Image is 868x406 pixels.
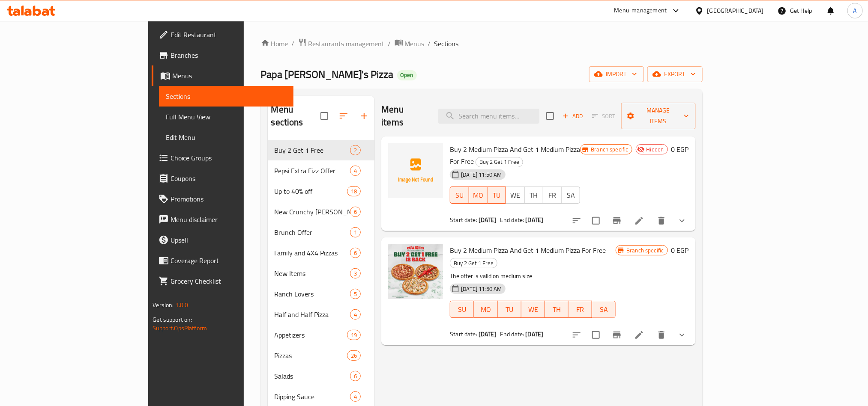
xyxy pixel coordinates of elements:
[548,303,565,316] span: TH
[561,187,580,204] button: SA
[171,235,286,245] span: Upsell
[159,107,293,127] a: Full Menu View
[350,289,361,299] div: items
[350,228,360,237] span: 1
[152,65,293,86] a: Menus
[347,350,361,361] div: items
[153,323,207,334] a: Support.OpsPlatform
[275,207,350,217] span: New Crunchy [PERSON_NAME]
[171,276,286,286] span: Grocery Checklist
[268,284,375,304] div: Ranch Lovers5
[450,258,497,268] span: Buy 2 Get 1 Free
[350,167,360,175] span: 4
[166,132,286,142] span: Edit Menu
[298,38,385,49] a: Restaurants management
[634,216,644,226] a: Edit menu item
[587,326,605,344] span: Select to update
[524,187,543,204] button: TH
[268,366,375,386] div: Salads6
[501,303,518,316] span: TU
[707,6,764,15] div: [GEOGRAPHIC_DATA]
[671,143,689,155] h6: 0 EGP
[171,30,286,40] span: Edit Restaurant
[271,103,321,129] h2: Menu sections
[621,103,696,129] button: Manage items
[347,330,361,340] div: items
[607,210,627,231] button: Branch-specific-item
[488,187,506,204] button: TU
[275,186,347,196] span: Up to 40% off
[268,140,375,160] div: Buy 2 Get 1 Free2
[473,189,484,202] span: MO
[171,255,286,266] span: Coverage Report
[543,187,562,204] button: FR
[350,208,360,216] span: 6
[528,189,540,202] span: TH
[454,189,465,202] span: SU
[347,187,360,196] span: 18
[350,311,360,319] span: 4
[526,329,544,340] b: [DATE]
[476,157,523,167] span: Buy 2 Get 1 Free
[350,227,361,237] div: items
[275,330,347,340] span: Appetizers
[469,187,488,204] button: MO
[458,285,505,293] span: [DATE] 11:50 AM
[275,371,350,381] div: Salads
[268,160,375,181] div: Pepsi Extra Fizz Offer4
[428,39,431,49] li: /
[350,270,360,278] span: 3
[268,345,375,366] div: Pizzas26
[152,24,293,45] a: Edit Restaurant
[395,38,425,49] a: Menus
[566,325,587,345] button: sort-choices
[596,69,637,80] span: import
[388,244,443,299] img: Buy 2 Medium Pizza And Get 1 Medium Pizza For Free
[450,301,474,318] button: SU
[275,350,347,361] span: Pizzas
[677,330,687,340] svg: Show Choices
[275,207,350,217] div: New Crunchy Papadias
[672,325,692,345] button: show more
[275,227,350,237] span: Brunch Offer
[628,105,689,127] span: Manage items
[474,301,497,318] button: MO
[268,304,375,325] div: Half and Half Pizza4
[547,189,558,202] span: FR
[450,143,580,168] span: Buy 2 Medium Pizza And Get 1 Medium Pizza For Free
[541,107,559,125] span: Select section
[566,210,587,231] button: sort-choices
[347,331,360,339] span: 19
[354,106,374,126] button: Add section
[261,65,394,84] span: Papa [PERSON_NAME]'s Pizza
[159,86,293,107] a: Sections
[623,246,667,255] span: Branch specific
[152,148,293,168] a: Choice Groups
[509,189,521,202] span: WE
[166,112,286,122] span: Full Menu View
[268,243,375,263] div: Family and 4X4 Pizzas6
[397,70,417,80] div: Open
[308,39,385,49] span: Restaurants management
[450,214,477,225] span: Start date:
[458,171,505,179] span: [DATE] 11:50 AM
[175,299,189,311] span: 1.0.0
[498,301,521,318] button: TU
[545,301,569,318] button: TH
[315,107,333,125] span: Select all sections
[587,145,632,154] span: Branch specific
[350,166,361,176] div: items
[347,352,360,360] span: 26
[171,50,286,60] span: Branches
[450,271,616,282] p: The offer is valid on medium size
[350,249,360,257] span: 6
[388,39,391,49] li: /
[275,289,350,299] div: Ranch Lovers
[275,268,350,279] div: New Items
[261,38,703,49] nav: breadcrumb
[275,309,350,320] span: Half and Half Pizza
[677,216,687,226] svg: Show Choices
